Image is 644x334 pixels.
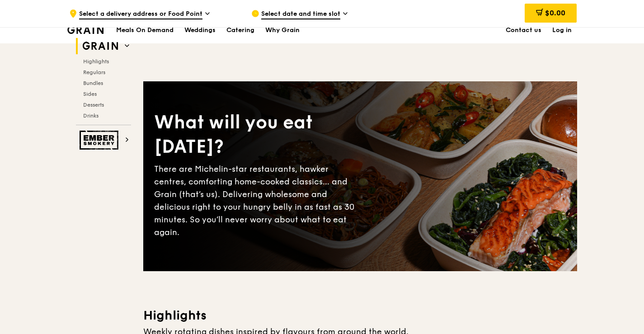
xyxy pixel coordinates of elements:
[143,307,577,324] h3: Highlights
[184,17,216,44] div: Weddings
[221,17,260,44] a: Catering
[79,9,202,19] span: Select a delivery address or Food Point
[500,17,547,44] a: Contact us
[83,102,104,108] span: Desserts
[154,110,360,159] div: What will you eat [DATE]?
[83,91,97,97] span: Sides
[154,163,360,239] div: There are Michelin-star restaurants, hawker centres, comforting home-cooked classics… and Grain (...
[260,17,305,44] a: Why Grain
[226,17,254,44] div: Catering
[116,26,174,35] h1: Meals On Demand
[545,9,565,17] span: $0.00
[547,17,577,44] a: Log in
[83,80,103,86] span: Bundles
[80,38,121,54] img: Grain web logo
[80,131,121,150] img: Ember Smokery web logo
[265,17,300,44] div: Why Grain
[83,113,99,119] span: Drinks
[83,58,109,65] span: Highlights
[83,69,105,75] span: Regulars
[261,9,340,19] span: Select date and time slot
[179,17,221,44] a: Weddings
